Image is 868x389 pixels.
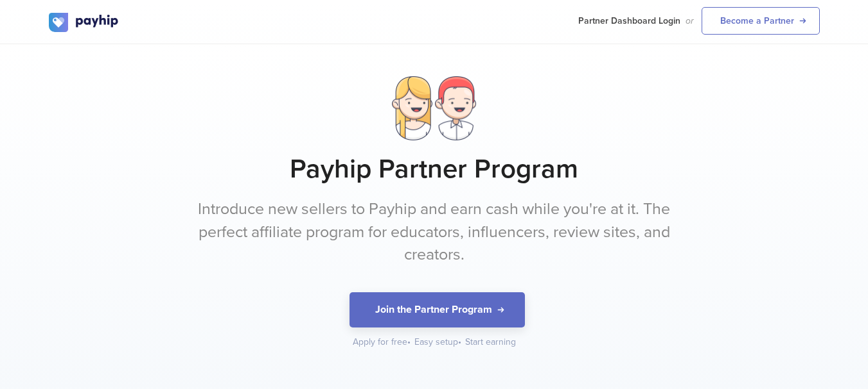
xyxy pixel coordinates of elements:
[702,7,820,35] a: Become a Partner
[465,336,516,349] div: Start earning
[435,76,476,140] img: dude.png
[353,336,412,349] div: Apply for free
[458,336,461,347] span: •
[350,292,525,327] button: Join the Partner Program
[193,198,675,267] p: Introduce new sellers to Payhip and earn cash while you're at it. The perfect affiliate program f...
[414,336,463,349] div: Easy setup
[392,76,432,140] img: lady.png
[49,153,820,185] h1: Payhip Partner Program
[49,13,120,32] img: logo.svg
[407,336,411,347] span: •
